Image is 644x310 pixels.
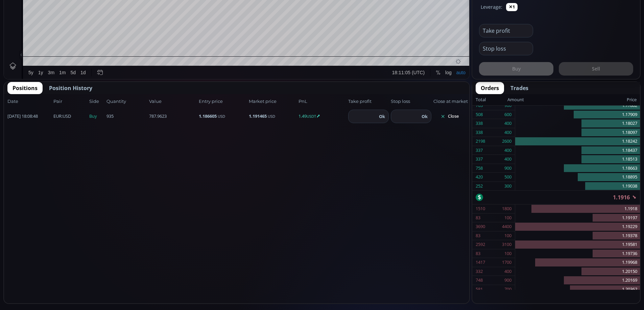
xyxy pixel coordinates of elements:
b: 1.191465 [249,113,267,119]
div: 1.20169 [515,276,640,285]
span: Date [7,98,51,105]
div: 1.191880 [103,17,121,22]
div: 3690 [476,222,485,231]
div: Toggle Log Scale [439,292,450,305]
div: 332 [476,267,483,276]
div: 1.20362 [515,285,640,294]
div: 1m [55,296,62,301]
div: 2592 [476,240,485,249]
button: Ok [377,113,387,120]
small: USD [268,114,275,119]
span: Take profit [348,98,389,105]
div: Toggle Percentage [429,292,439,305]
div: 2198 [476,137,485,146]
div: 420 [476,173,483,181]
div: 758 [476,164,483,173]
div: 100 [504,231,511,240]
div: 100 [504,249,511,258]
span: Buy [89,113,104,120]
span: Positions [13,84,38,92]
div: 1y [34,296,39,301]
div: 600 [504,110,511,119]
div: Total [476,95,507,104]
div: 500 [504,173,511,181]
div: Toggle Auto Scale [450,292,464,305]
div: 3100 [502,240,511,249]
div: 5d [67,296,72,301]
div: 1.18097 [515,128,640,137]
div: L [123,17,126,22]
div: 1.19968 [515,258,640,267]
div: 1.20150 [515,267,640,276]
span: Quantity [106,98,147,105]
div: O [75,17,79,22]
div: 508 [476,110,483,119]
div: 400 [504,119,511,128]
div: 11.685K [39,24,55,29]
b: 1.186605 [199,113,217,119]
div: 1.18663 [515,164,640,173]
div: 252 [476,182,483,191]
div: 338 [476,128,483,137]
div: 83 [476,249,480,258]
div: 581 [476,285,483,294]
div: 400 [504,267,511,276]
div: 1.17909 [515,110,640,119]
button: Close [433,111,466,122]
span: 1.49 [299,113,346,120]
div: 2600 [502,137,511,146]
span: PnL [299,98,346,105]
div: auto [452,296,461,301]
div: 1.18437 [515,146,640,155]
div: Price [524,95,637,104]
div: 83 [476,231,480,240]
label: Leverage: [481,3,502,10]
button: Orders [476,82,504,94]
div: 1.18513 [515,155,640,164]
div: 1.19736 [515,249,640,258]
span: 935 [106,113,147,120]
div: 1.185420 [126,17,145,22]
div: 1.185420 [79,17,98,22]
div: Indicators [126,4,147,9]
span: Pair [53,98,87,105]
small: USD [218,114,225,119]
div: 1.18242 [515,137,640,146]
div: 337 [476,155,483,164]
div: C [147,17,150,22]
div: 1d [76,296,82,301]
div: 900 [504,164,511,173]
div: log [441,296,448,301]
div: Volume [22,24,37,29]
div: Go to [91,292,101,305]
div: 3m [44,296,50,301]
button: Ok [420,113,430,120]
span: :USD [53,113,71,120]
span: [DATE] 18:08:48 [7,113,51,120]
div: 1.19229 [515,222,640,231]
span: Orders [481,84,499,92]
div: 338 [476,119,483,128]
div: 100 [504,214,511,222]
div: 1.18027 [515,119,640,128]
span: Value [149,98,197,105]
div: EUR [22,16,33,22]
div:  [6,90,11,96]
div: 400 [504,128,511,137]
span: Side [89,98,104,105]
div: Euro [44,16,59,22]
div: 83 [476,214,480,222]
div: 1.19378 [515,231,640,241]
div: Amount [507,95,524,104]
div: 337 [476,146,483,155]
div: 400 [504,146,511,155]
div: 1.17802 [515,101,640,110]
button: 18:11:05 (UTC) [386,292,423,305]
span: Entry price [199,98,246,105]
div: 400 [504,155,511,164]
button: Position History [44,82,97,94]
div: 300 [504,182,511,191]
div: 700 [504,285,511,294]
div: 748 [476,276,483,285]
span: Market price [249,98,296,105]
